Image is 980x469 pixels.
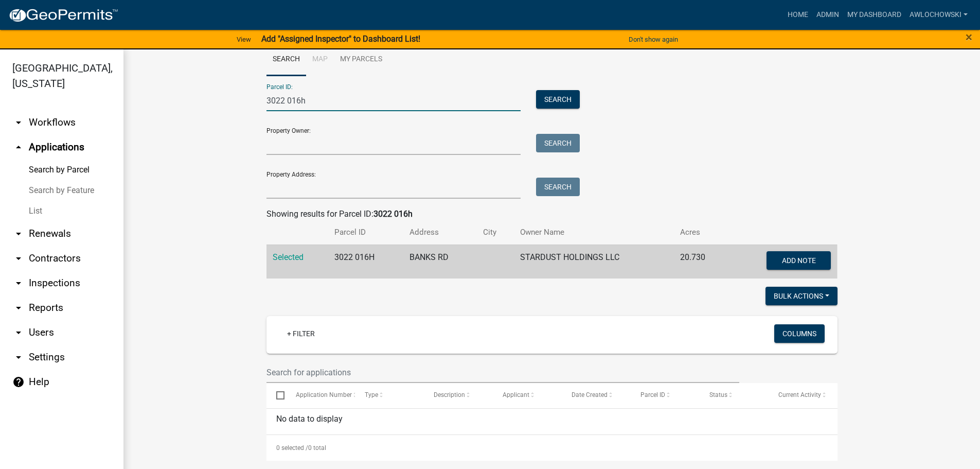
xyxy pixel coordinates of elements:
[266,435,838,461] div: 0 total
[767,251,831,270] button: Add Note
[503,391,529,398] span: Applicant
[709,391,727,398] span: Status
[765,287,838,305] button: Bulk Actions
[296,391,352,398] span: Application Number
[328,245,403,279] td: 3022 016H
[266,208,838,220] div: Showing results for Parcel ID:
[365,391,378,398] span: Type
[276,444,308,451] span: 0 selected /
[493,383,562,408] datatable-header-cell: Applicant
[12,252,25,265] i: arrow_drop_down
[266,383,286,408] datatable-header-cell: Select
[774,324,825,343] button: Columns
[625,31,682,48] button: Don't show again
[700,383,769,408] datatable-header-cell: Status
[233,31,255,48] a: View
[12,326,25,339] i: arrow_drop_down
[328,220,403,245] th: Parcel ID
[403,245,477,279] td: BANKS RD
[266,409,838,435] div: No data to display
[12,277,25,289] i: arrow_drop_down
[674,245,728,279] td: 20.730
[514,245,674,279] td: STARDUST HOLDINGS LLC
[572,391,608,398] span: Date Created
[631,383,700,408] datatable-header-cell: Parcel ID
[273,252,304,262] a: Selected
[12,141,25,153] i: arrow_drop_up
[562,383,631,408] datatable-header-cell: Date Created
[403,220,477,245] th: Address
[12,228,25,240] i: arrow_drop_down
[783,5,812,25] a: Home
[12,116,25,129] i: arrow_drop_down
[266,362,740,383] input: Search for applications
[966,31,972,43] button: Close
[477,220,514,245] th: City
[782,256,816,264] span: Add Note
[261,34,420,44] strong: Add "Assigned Inspector" to Dashboard List!
[355,383,424,408] datatable-header-cell: Type
[769,383,838,408] datatable-header-cell: Current Activity
[279,324,323,343] a: + Filter
[905,5,972,25] a: awlochowski
[434,391,465,398] span: Description
[286,383,355,408] datatable-header-cell: Application Number
[843,5,905,25] a: My Dashboard
[12,376,25,388] i: help
[536,178,580,196] button: Search
[536,90,580,109] button: Search
[266,43,306,76] a: Search
[334,43,388,76] a: My Parcels
[674,220,728,245] th: Acres
[966,30,972,44] span: ×
[812,5,843,25] a: Admin
[373,209,413,219] strong: 3022 016h
[12,302,25,314] i: arrow_drop_down
[514,220,674,245] th: Owner Name
[12,351,25,363] i: arrow_drop_down
[536,134,580,152] button: Search
[778,391,821,398] span: Current Activity
[424,383,493,408] datatable-header-cell: Description
[640,391,665,398] span: Parcel ID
